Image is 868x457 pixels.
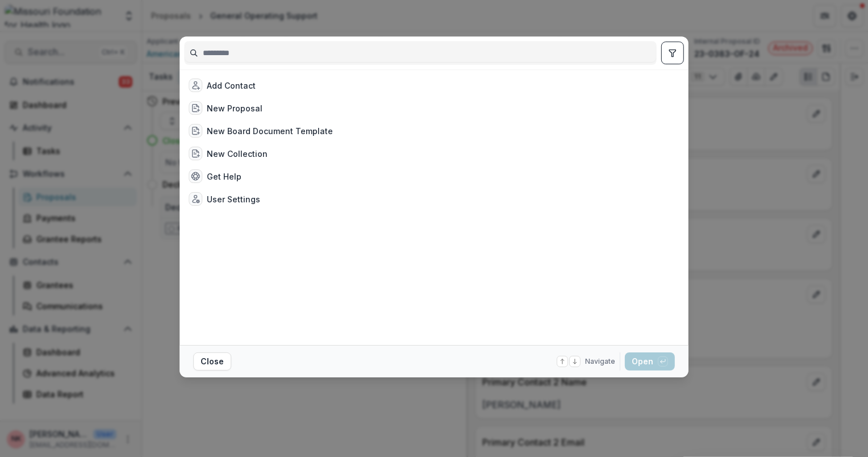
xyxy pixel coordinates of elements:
div: New Board Document Template [207,125,333,137]
button: toggle filters [661,41,684,64]
div: Add Contact [207,80,256,92]
span: Navigate [585,356,615,367]
button: Open [625,352,675,371]
div: New Collection [207,148,268,160]
div: New Proposal [207,102,262,114]
button: Close [193,352,231,371]
div: User Settings [207,193,260,205]
div: Get Help [207,171,241,182]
